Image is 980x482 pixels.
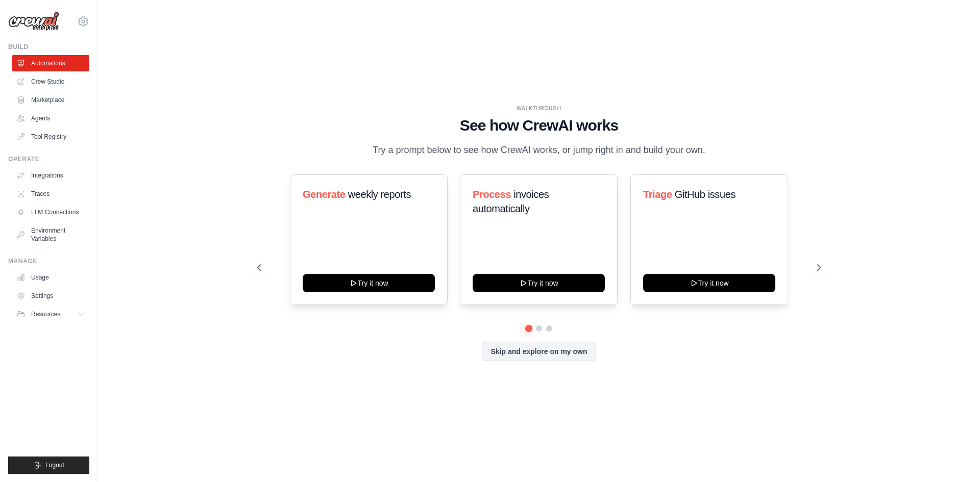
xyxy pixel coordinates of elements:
span: GitHub issues [674,189,735,200]
button: Resources [12,306,89,322]
span: weekly reports [348,189,411,200]
span: Triage [643,189,672,200]
iframe: Chat Widget [929,433,980,482]
button: Try it now [303,274,435,292]
span: invoices automatically [473,189,549,214]
a: Usage [12,269,89,286]
a: Integrations [12,167,89,184]
a: Traces [12,186,89,202]
div: WALKTHROUGH [257,105,821,112]
a: Automations [12,55,89,71]
span: Logout [45,461,64,469]
img: Logo [8,12,59,31]
a: Tool Registry [12,129,89,145]
div: Operate [8,155,89,163]
div: Build [8,43,89,51]
a: LLM Connections [12,204,89,220]
a: Crew Studio [12,73,89,90]
p: Try a prompt below to see how CrewAI works, or jump right in and build your own. [367,143,710,158]
span: Process [473,189,511,200]
a: Settings [12,288,89,304]
span: Generate [303,189,346,200]
a: Environment Variables [12,222,89,247]
span: Resources [31,310,60,318]
h1: See how CrewAI works [257,116,821,135]
div: Manage [8,257,89,265]
a: Marketplace [12,92,89,108]
button: Try it now [473,274,605,292]
a: Agents [12,110,89,126]
button: Try it now [643,274,775,292]
button: Logout [8,456,89,474]
button: Skip and explore on my own [482,342,596,361]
